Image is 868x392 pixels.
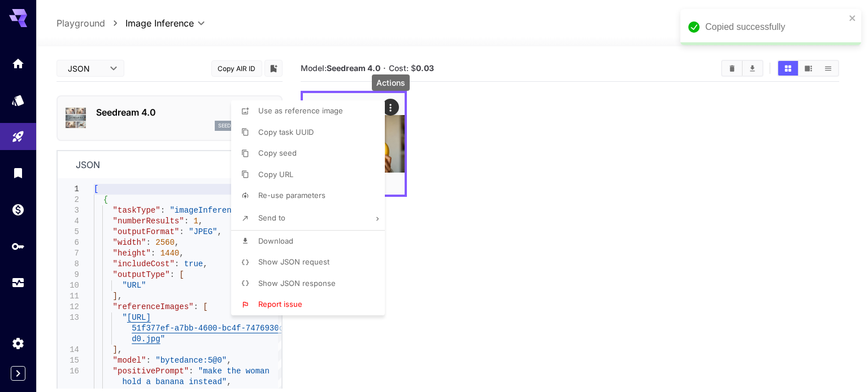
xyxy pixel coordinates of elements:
span: Copy URL [258,170,293,179]
span: Re-use parameters [258,191,325,200]
span: Copy task UUID [258,127,314,136]
button: close [849,14,857,23]
div: Copied successfully [705,20,845,34]
span: Show JSON response [258,279,336,288]
span: Show JSON request [258,257,329,266]
div: Actions [372,74,410,91]
span: Copy seed [258,148,297,157]
span: Report issue [258,299,302,309]
span: Download [258,236,293,245]
span: Use as reference image [258,106,343,115]
span: Send to [258,213,285,222]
